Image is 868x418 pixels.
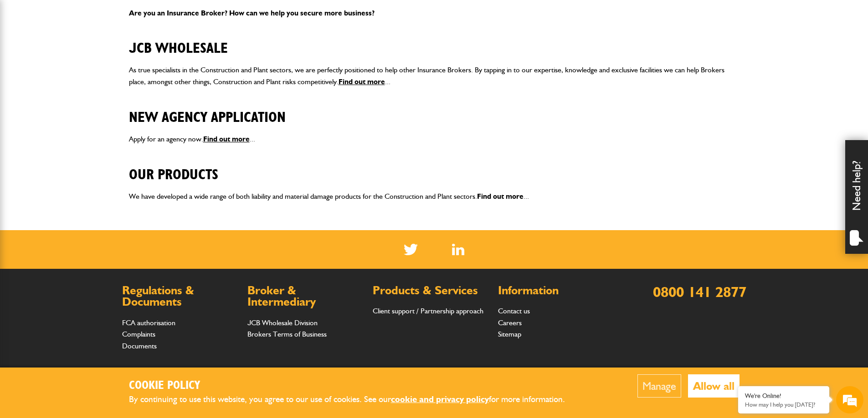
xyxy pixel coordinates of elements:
a: JCB Wholesale Division [247,318,318,327]
p: Apply for an agency now. ... [129,133,740,145]
a: Find out more [339,77,385,86]
button: Allow all [688,374,740,398]
a: Careers [498,318,522,327]
a: LinkedIn [452,244,464,255]
a: Find out more [203,135,250,143]
div: We're Online! [745,392,822,400]
p: By continuing to use this website, you agree to our use of cookies. See our for more information. [129,393,580,407]
h2: Our Products [129,152,740,183]
img: Linked In [452,244,464,255]
h2: Products & Services [373,285,489,297]
a: 0800 141 2877 [653,283,746,301]
p: We have developed a wide range of both liability and material damage products for the Constructio... [129,191,740,202]
a: cookie and privacy policy [391,394,489,404]
h2: JCB Wholesale [129,26,740,57]
a: Find out more [477,192,524,201]
img: Twitter [404,244,418,255]
h2: Broker & Intermediary [247,285,364,308]
a: FCA authorisation [122,318,175,327]
p: As true specialists in the Construction and Plant sectors, we are perfectly positioned to help ot... [129,64,740,87]
h2: Cookie Policy [129,379,580,393]
p: How may I help you today? [745,401,822,408]
a: Brokers Terms of Business [247,330,327,338]
div: Need help? [845,140,868,254]
h2: Information [498,285,614,297]
a: Contact us [498,307,530,315]
a: Client support / Partnership approach [373,307,483,315]
h2: New Agency Application [129,95,740,126]
a: Complaints [122,330,155,338]
h2: Regulations & Documents [122,285,238,308]
button: Manage [637,374,681,398]
a: Sitemap [498,330,521,338]
a: Documents [122,342,157,350]
p: Are you an Insurance Broker? How can we help you secure more business? [129,7,740,19]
